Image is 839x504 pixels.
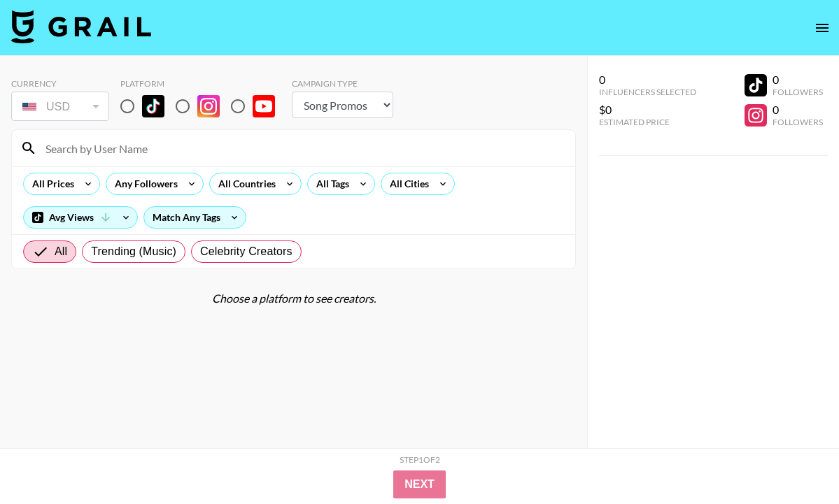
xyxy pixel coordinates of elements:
[599,87,696,97] div: Influencers Selected
[142,95,164,117] img: TikTok
[292,78,393,89] div: Campaign Type
[400,454,440,465] div: Step 1 of 2
[381,173,432,194] div: All Cities
[106,173,181,194] div: Any Followers
[24,173,77,194] div: All Prices
[808,14,836,42] button: open drawer
[599,103,696,117] div: $0
[599,117,696,127] div: Estimated Price
[11,10,151,43] img: Grail Talent
[24,207,137,228] div: Avg Views
[37,137,567,159] input: Search by User Name
[773,103,823,117] div: 0
[393,470,446,498] button: Next
[11,291,576,305] div: Choose a platform to see creators.
[55,243,67,260] span: All
[308,173,352,194] div: All Tags
[200,243,292,260] span: Celebrity Creators
[253,95,275,117] img: YouTube
[210,173,279,194] div: All Countries
[769,434,822,487] iframe: Drift Widget Chat Controller
[91,243,176,260] span: Trending (Music)
[144,207,246,228] div: Match Any Tags
[773,117,823,127] div: Followers
[11,89,109,124] div: Currency is locked to USD
[773,87,823,97] div: Followers
[14,94,106,119] div: USD
[120,78,286,89] div: Platform
[773,73,823,87] div: 0
[197,95,220,117] img: Instagram
[11,78,109,89] div: Currency
[599,73,696,87] div: 0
